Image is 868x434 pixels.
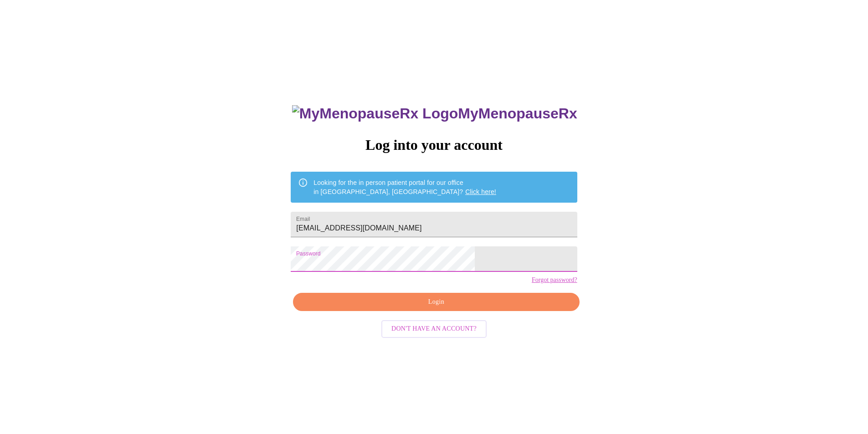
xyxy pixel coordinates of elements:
[293,293,579,311] button: Login
[292,105,577,122] h3: MyMenopauseRx
[313,174,496,200] div: Looking for the in person patient portal for our office in [GEOGRAPHIC_DATA], [GEOGRAPHIC_DATA]?
[381,320,487,338] button: Don't have an account?
[379,324,489,332] a: Don't have an account?
[391,323,477,335] span: Don't have an account?
[303,296,569,308] span: Login
[291,137,577,153] h3: Log into your account
[292,105,458,122] img: MyMenopauseRx Logo
[465,188,496,195] a: Click here!
[532,276,577,284] a: Forgot password?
